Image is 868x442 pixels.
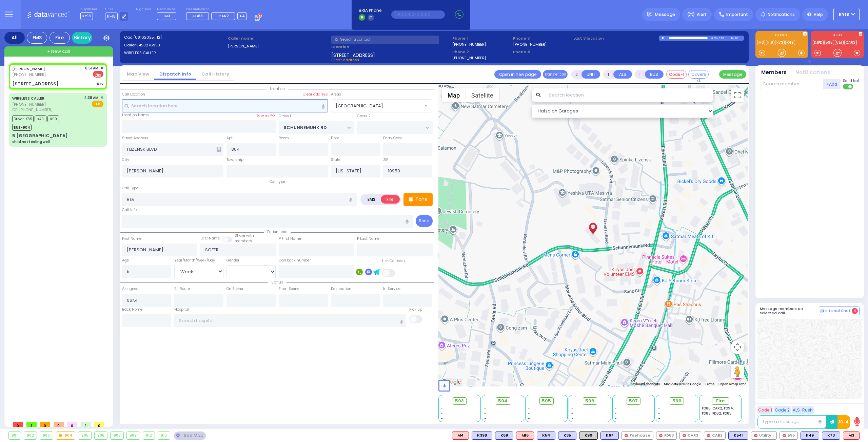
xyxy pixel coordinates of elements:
[731,340,744,354] button: Map camera controls
[47,115,59,122] span: K90
[600,432,619,440] div: K67
[12,107,53,112] span: CB: [PHONE_NUMBER]
[72,32,92,44] a: History
[717,34,718,42] div: /
[84,95,98,100] span: 4:38 AM
[600,432,619,440] div: BLS
[35,115,46,122] span: K49
[498,398,508,404] span: 594
[416,215,433,227] button: Send
[792,406,814,414] button: ALS-Rush
[217,147,221,152] span: Other building occupants
[331,100,423,112] span: MONROE VILLAGE
[235,238,252,244] span: members
[702,406,739,416] div: FD88, CAR2, FD94, FD83, FD82, FD85
[27,32,47,44] div: EMS
[331,52,375,57] span: [STREET_ADDRESS]
[726,12,748,18] span: Important
[200,236,220,241] label: Last Name
[775,40,785,45] a: K73
[226,135,233,141] label: Apt
[658,411,660,416] span: -
[9,432,21,439] div: 901
[279,286,299,292] label: From Scene
[24,432,37,439] div: 902
[226,286,243,292] label: On Scene
[303,92,328,97] label: Clear address
[331,135,339,141] label: Floor
[226,157,243,163] label: Township
[105,13,118,20] span: K-18
[731,365,744,378] button: Drag Pegman onto the map to open Street View
[513,36,571,41] span: Phone 3
[613,70,632,79] button: ALS
[513,49,571,55] span: Phone 4
[843,83,854,90] label: Turn off text
[331,99,432,112] span: MONROE VILLAGE
[704,432,726,440] div: CAR2
[80,7,97,12] label: Dispatcher
[174,432,206,440] div: See map
[122,186,138,191] label: Call Type
[801,432,819,440] div: BLS
[100,95,103,101] span: ✕
[571,411,573,416] span: -
[484,406,486,411] span: -
[4,32,25,44] div: All
[267,86,288,91] span: Location
[264,229,291,234] span: Patient info
[47,48,70,55] span: + New call
[622,432,653,440] div: Firehouse
[824,40,834,45] a: 595
[122,286,139,292] label: Assigned
[391,10,445,19] input: (000)000-00000
[331,92,341,97] label: Areas
[124,42,225,48] label: Caller:
[383,286,400,292] label: In Service
[95,72,101,77] u: Fire
[12,139,50,144] div: child not feeling well
[718,34,725,42] div: 0:59
[495,432,513,440] div: BLS
[362,195,381,204] label: EMS
[766,40,774,45] a: K18
[768,12,795,18] span: Notifications
[279,236,301,241] label: P First Name
[56,432,75,439] div: 904
[100,65,103,71] span: ✕
[843,432,860,440] div: M3
[186,7,247,12] label: Fire units on call
[823,79,841,89] button: +Add
[615,406,617,411] span: -
[27,10,72,19] img: Logo
[573,36,659,41] label: Last 3 location
[819,307,860,315] button: Internal Chat 4
[825,309,850,313] span: Internal Chat
[111,432,123,439] div: 908
[124,50,225,56] label: WIRELESS CALLER
[751,432,777,440] div: Utility 1
[94,422,104,427] span: 0
[558,432,576,440] div: BLS
[127,432,140,439] div: 909
[136,7,151,12] label: Night unit
[122,112,149,118] label: Location Name
[822,432,840,440] div: K73
[728,432,748,440] div: K541
[235,233,254,238] small: Share with
[357,113,371,119] label: Cross 2
[516,432,534,440] div: ALS
[383,157,388,163] label: ZIP
[757,40,765,45] a: M3
[26,422,37,427] span: 1
[158,432,170,439] div: 913
[95,432,107,439] div: 906
[579,432,598,440] div: K90
[821,310,824,313] img: comment-alt.png
[688,70,709,79] button: Covered
[785,40,795,45] a: K49
[105,7,129,12] label: Lines
[659,434,663,437] img: red-radio-icon.svg
[783,434,786,437] img: red-radio-icon.svg
[143,432,155,439] div: 912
